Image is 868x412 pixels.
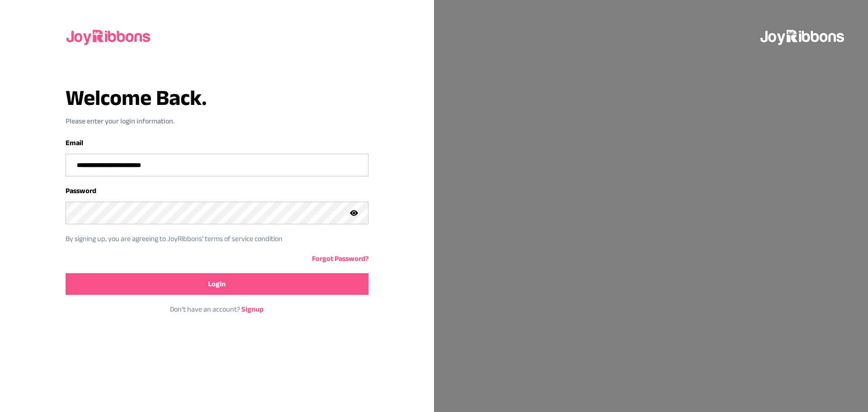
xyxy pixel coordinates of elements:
[66,87,368,109] h3: Welcome Back.
[66,116,368,127] p: Please enter your login information.
[66,233,355,244] p: By signing up, you are agreeing to JoyRibbons‘ terms of service condition
[66,139,83,147] label: Email
[208,279,226,289] span: Login
[66,187,96,194] label: Password
[759,22,846,51] img: joyribbons
[66,22,152,51] img: joyribbons
[241,305,264,313] a: Signup
[66,304,368,315] p: Don‘t have an account?
[66,273,368,295] button: Login
[312,255,368,262] a: Forgot Password?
